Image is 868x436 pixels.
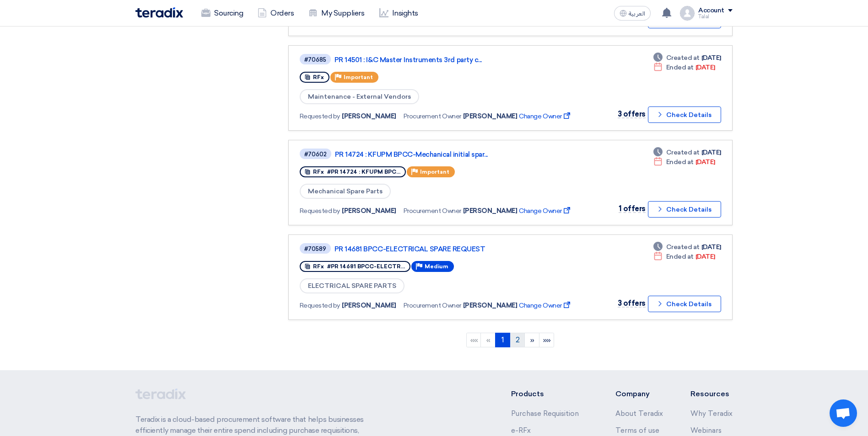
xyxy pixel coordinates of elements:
span: RFx [313,263,324,270]
div: [DATE] [653,242,721,252]
span: Mechanical Spare Parts [300,184,391,199]
span: Change Owner [519,112,571,121]
span: Ended at [666,157,694,167]
a: Open chat [830,399,857,427]
span: Important [420,169,449,175]
div: #70589 [304,246,326,252]
a: Webinars [690,426,722,435]
span: RFx [313,74,324,80]
span: Change Owner [519,301,571,310]
span: Maintenance - External Vendors [300,89,419,104]
span: Requested by [300,206,340,216]
span: Important [344,74,373,80]
span: Medium [425,263,448,270]
img: profile_test.png [680,6,695,21]
a: 2 [510,333,525,347]
a: Insights [372,3,426,23]
a: My Suppliers [301,3,372,23]
span: Created at [666,53,700,63]
span: 3 offers [618,110,646,118]
div: [DATE] [653,148,721,157]
span: RFx [313,169,324,175]
li: Resources [690,388,733,399]
a: Terms of use [615,426,659,435]
span: Created at [666,242,700,252]
a: Purchase Requisition [511,409,579,418]
div: #70685 [304,57,326,63]
a: Orders [250,3,301,23]
span: Procurement Owner [404,112,461,121]
a: PR 14501 : I&C Master Instruments 3rd party c... [334,56,563,64]
a: PR 14681 BPCC-ELECTRICAL SPARE REQUEST [334,245,563,253]
span: 1 offers [619,204,646,213]
span: Ended at [666,252,694,261]
a: Sourcing [194,3,250,23]
span: Created at [666,148,700,157]
a: 1 [495,333,510,347]
a: Last [539,333,554,347]
a: About Teradix [615,409,663,418]
div: [DATE] [653,157,715,167]
div: #70602 [304,151,327,157]
span: Procurement Owner [404,206,461,216]
span: 3 offers [618,299,646,308]
ngb-pagination: Default pagination [288,329,733,352]
span: [PERSON_NAME] [463,112,518,121]
span: [PERSON_NAME] [463,301,518,310]
img: Teradix logo [135,7,183,18]
span: العربية [629,11,645,17]
a: Why Teradix [690,409,733,418]
span: » [530,335,534,344]
span: Requested by [300,301,340,310]
span: [PERSON_NAME] [342,112,396,121]
span: Change Owner [519,206,571,216]
a: PR 14724 : KFUPM BPCC-Mechanical initial spar... [335,150,564,159]
div: [DATE] [653,53,721,63]
span: [PERSON_NAME] [463,206,518,216]
button: Check Details [648,296,721,312]
div: Talal [698,14,733,19]
span: ELECTRICAL SPARE PARTS [300,278,404,293]
span: [PERSON_NAME] [342,206,396,216]
button: العربية [614,6,651,21]
span: Procurement Owner [404,301,461,310]
span: »» [543,335,551,344]
button: Check Details [648,201,721,218]
span: Requested by [300,112,340,121]
a: Next [524,333,539,347]
span: #PR 14681 BPCC-ELECTR... [327,263,405,270]
button: Check Details [648,106,721,123]
span: [PERSON_NAME] [342,301,396,310]
li: Products [511,388,588,399]
span: #PR 14724 : KFUPM BPC... [327,169,400,175]
li: Company [615,388,663,399]
a: e-RFx [511,426,531,435]
div: [DATE] [653,63,715,72]
span: Ended at [666,63,694,72]
div: Account [698,7,724,15]
div: [DATE] [653,252,715,261]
